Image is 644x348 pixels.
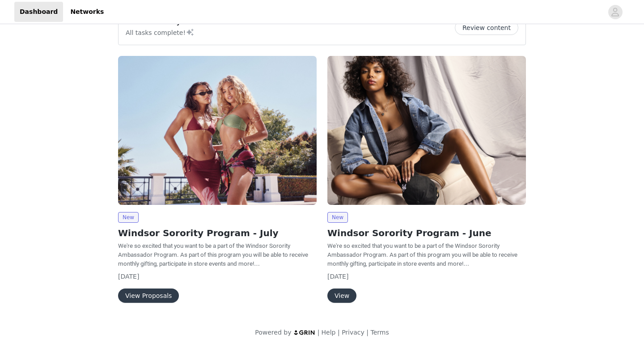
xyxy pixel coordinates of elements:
div: avatar [611,5,619,19]
span: | [338,329,340,336]
span: New [327,212,348,223]
a: Networks [65,2,109,22]
span: | [318,329,320,336]
h2: Windsor Sorority Program - July [118,226,317,240]
a: Dashboard [14,2,63,22]
img: Windsor [118,56,317,205]
img: logo [293,330,316,335]
a: Help [322,329,336,336]
span: New [118,212,139,223]
button: Review content [455,21,518,35]
a: View [327,293,356,299]
button: View [327,289,356,303]
span: | [366,329,369,336]
img: Windsor [327,56,526,205]
span: We're so excited that you want to be a part of the Windsor Sorority Ambassador Program. As part o... [327,242,517,267]
a: Terms [370,329,389,336]
span: [DATE] [327,273,348,280]
a: View Proposals [118,293,179,299]
h2: Windsor Sorority Program - June [327,226,526,240]
span: [DATE] [118,273,139,280]
a: Privacy [342,329,364,336]
button: View Proposals [118,289,179,303]
p: All tasks complete! [126,27,195,38]
span: We're so excited that you want to be a part of the Windsor Sorority Ambassador Program. As part o... [118,242,308,267]
span: Powered by [255,329,291,336]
